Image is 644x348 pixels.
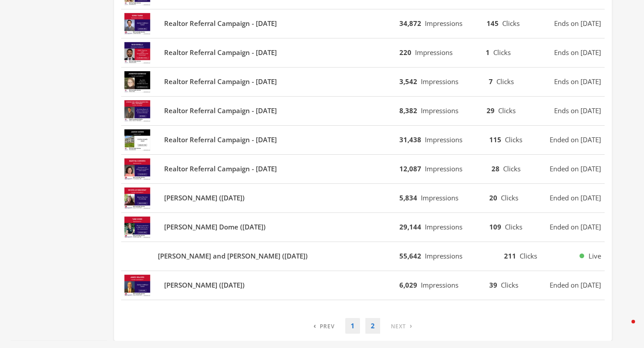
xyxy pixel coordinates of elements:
span: Impressions [425,222,462,231]
span: Ends on [DATE] [554,47,601,58]
button: Realtor Referral Campaign - 2020-05-26Realtor Referral Campaign - [DATE]34,872Impressions145Click... [121,13,605,34]
b: [PERSON_NAME] Dome ([DATE]) [164,222,266,232]
b: 211 [504,251,516,260]
span: Impressions [425,19,462,28]
b: 5,834 [399,193,417,202]
b: 115 [489,135,501,144]
span: Ended on [DATE] [550,193,601,203]
b: 109 [489,222,501,231]
b: [PERSON_NAME] ([DATE]) [164,193,245,203]
b: 39 [489,280,497,289]
span: Clicks [496,77,514,86]
span: Impressions [421,77,458,86]
b: 7 [489,77,493,86]
span: Impressions [421,193,458,202]
span: Impressions [421,280,458,289]
button: Realtor Referral Campaign - 2019-10-23Realtor Referral Campaign - [DATE]8,382Impressions29ClicksE... [121,100,605,122]
b: 3,542 [399,77,417,86]
b: 29,144 [399,222,421,231]
button: Realtor Referral Campaign - 2019-10-30Realtor Referral Campaign - [DATE]3,542Impressions7ClicksEn... [121,71,605,93]
span: Ends on [DATE] [554,76,601,87]
span: Clicks [505,135,522,144]
b: 28 [491,164,500,173]
button: James Majors (2019-03-21)[PERSON_NAME] ([DATE])6,029Impressions39ClicksEnded on [DATE] [121,275,605,296]
b: Realtor Referral Campaign - [DATE] [164,18,277,29]
b: 12,087 [399,164,421,173]
span: Ended on [DATE] [550,222,601,232]
b: Realtor Referral Campaign - [DATE] [164,135,277,145]
b: Realtor Referral Campaign - [DATE] [164,164,277,174]
b: [PERSON_NAME] and [PERSON_NAME] ([DATE]) [158,251,308,261]
span: Clicks [502,19,520,28]
b: 31,438 [399,135,421,144]
span: Clicks [501,280,518,289]
b: 6,029 [399,280,417,289]
img: Tami Dome (2019-03-28) [121,216,153,238]
b: Realtor Referral Campaign - [DATE] [164,47,277,58]
span: Impressions [421,106,458,115]
span: Impressions [415,48,453,57]
span: Clicks [503,164,521,173]
button: Realtor Referral Campaign - 2020-03-18Realtor Referral Campaign - [DATE]220Impressions1ClicksEnds... [121,42,605,64]
b: 220 [399,48,411,57]
span: Ended on [DATE] [550,135,601,145]
span: › [410,321,412,330]
b: 20 [489,193,497,202]
span: Clicks [498,106,516,115]
iframe: Intercom live chat [614,318,635,339]
button: Tami Dome (2019-03-28)[PERSON_NAME] Dome ([DATE])29,144Impressions109ClicksEnded on [DATE] [121,216,605,238]
b: 34,872 [399,19,421,28]
b: [PERSON_NAME] ([DATE]) [164,280,245,290]
img: Realtor Referral Campaign - 2019-05-03 [121,158,153,180]
b: 1 [486,48,490,57]
img: Realtor Referral Campaign - 2019-10-30 [121,71,153,93]
button: [PERSON_NAME] and [PERSON_NAME] ([DATE])55,642Impressions211ClicksLive [121,246,605,267]
img: Michelle MacGray (2019-04-10) [121,187,153,209]
b: 55,642 [399,251,421,260]
a: Next [386,318,418,334]
span: Clicks [501,193,518,202]
span: Ends on [DATE] [554,106,601,116]
img: Realtor Referral Campaign - 2019-10-23 [121,100,153,122]
img: Realtor Referral Campaign - 2020-03-18 [121,42,153,64]
b: Realtor Referral Campaign - [DATE] [164,76,277,87]
span: Ended on [DATE] [550,164,601,174]
b: Realtor Referral Campaign - [DATE] [164,106,277,116]
img: Realtor Referral Campaign - 2020-05-26 [121,13,153,34]
span: Ended on [DATE] [550,280,601,290]
span: Impressions [425,135,462,144]
a: 1 [345,318,360,334]
span: Ends on [DATE] [554,18,601,29]
nav: pagination [308,318,418,334]
img: James Majors (2019-03-21) [121,275,153,296]
button: Realtor Referral Campaign - 2019-09-16Realtor Referral Campaign - [DATE]31,438Impressions115Click... [121,129,605,151]
span: Clicks [520,251,537,260]
button: Realtor Referral Campaign - 2019-05-03Realtor Referral Campaign - [DATE]12,087Impressions28Clicks... [121,158,605,180]
span: Live [589,251,601,261]
b: 145 [487,19,499,28]
a: 2 [365,318,380,334]
span: Impressions [425,251,462,260]
img: Realtor Referral Campaign - 2019-09-16 [121,129,153,151]
span: Clicks [493,48,511,57]
b: 29 [487,106,495,115]
button: Michelle MacGray (2019-04-10)[PERSON_NAME] ([DATE])5,834Impressions20ClicksEnded on [DATE] [121,187,605,209]
b: 8,382 [399,106,417,115]
span: Impressions [425,164,462,173]
span: Clicks [505,222,522,231]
